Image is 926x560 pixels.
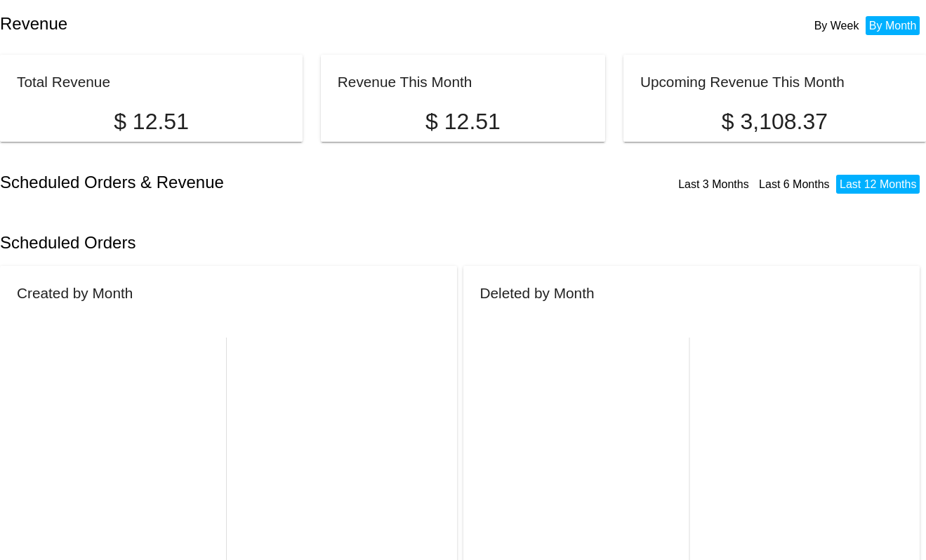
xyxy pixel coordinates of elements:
[678,178,749,190] a: Last 3 Months
[338,74,472,90] h2: Revenue This Month
[866,16,920,35] li: By Month
[811,16,863,35] li: By Week
[840,178,916,190] a: Last 12 Months
[17,285,133,301] h2: Created by Month
[480,285,595,301] h2: Deleted by Month
[759,178,830,190] a: Last 6 Months
[338,109,588,135] p: $ 12.51
[640,109,909,135] p: $ 3,108.37
[17,74,110,90] h2: Total Revenue
[640,74,845,90] h2: Upcoming Revenue This Month
[17,109,286,135] p: $ 12.51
